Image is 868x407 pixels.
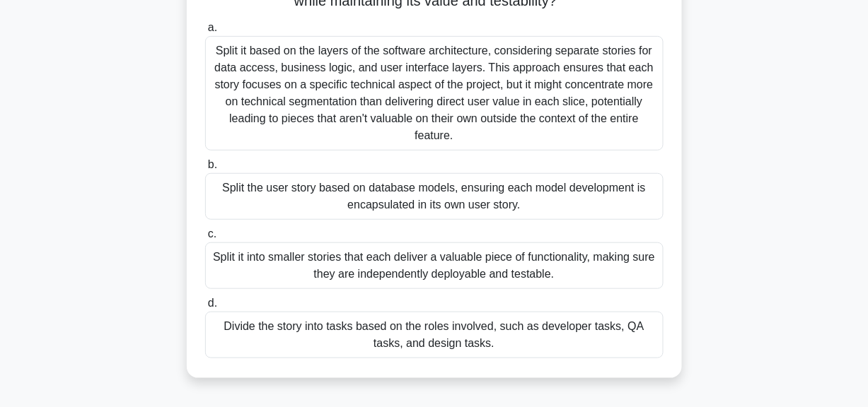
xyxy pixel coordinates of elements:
div: Split it into smaller stories that each deliver a valuable piece of functionality, making sure th... [205,242,664,289]
span: b. [208,158,217,170]
span: d. [208,297,217,309]
div: Divide the story into tasks based on the roles involved, such as developer tasks, QA tasks, and d... [205,312,664,358]
span: a. [208,21,217,33]
div: Split it based on the layers of the software architecture, considering separate stories for data ... [205,36,664,151]
div: Split the user story based on database models, ensuring each model development is encapsulated in... [205,173,664,220]
span: c. [208,228,216,240]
